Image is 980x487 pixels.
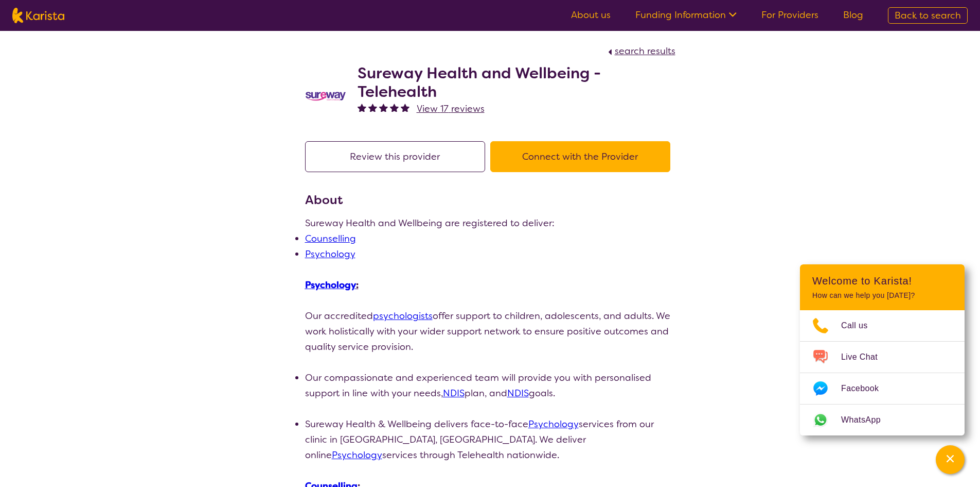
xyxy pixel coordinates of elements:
a: Back to search [888,7,968,24]
h2: Welcome to Karista! [812,275,952,287]
img: fullstar [358,103,366,112]
p: How can we help you [DATE]? [812,291,952,300]
a: View 17 reviews [417,101,485,116]
a: NDIS [443,387,465,399]
span: Facebook [841,381,891,396]
img: fullstar [379,103,388,112]
ul: Choose channel [800,310,965,435]
img: fullstar [368,103,377,112]
li: Sureway Health & Wellbeing delivers face-to-face services from our clinic in [GEOGRAPHIC_DATA], [... [305,416,675,463]
li: Our compassionate and experienced team will provide you with personalised support in line with yo... [305,370,675,401]
img: fullstar [390,103,399,112]
span: View 17 reviews [417,103,485,115]
span: Back to search [895,9,961,22]
span: search results [615,45,675,57]
button: Connect with the Provider [490,141,670,172]
a: Connect with the Provider [490,150,675,163]
a: NDIS [507,387,529,399]
a: Psychology [305,279,356,291]
a: Psychology [332,449,382,461]
button: Channel Menu [936,445,965,474]
img: vgwqq8bzw4bddvbx0uac.png [305,91,346,102]
span: WhatsApp [841,412,893,428]
a: Blog [843,9,863,21]
a: psychologists [373,310,433,322]
span: Live Chat [841,349,890,365]
a: search results [605,45,675,57]
a: Counselling [305,232,356,245]
a: Review this provider [305,150,490,163]
img: Karista logo [12,8,64,23]
a: Web link opens in a new tab. [800,405,965,435]
a: Funding Information [635,9,737,21]
a: About us [571,9,611,21]
button: Review this provider [305,141,485,172]
a: Psychology [528,418,579,430]
div: Channel Menu [800,264,965,435]
a: For Providers [761,9,818,21]
u: : [305,279,359,291]
a: Psychology [305,248,355,260]
span: Call us [841,318,880,333]
p: Sureway Health and Wellbeing are registered to deliver: [305,215,675,231]
h2: Sureway Health and Wellbeing - Telehealth [358,64,675,101]
h3: About [305,191,675,209]
img: fullstar [401,103,409,112]
p: Our accredited offer support to children, adolescents, and adults. We work holistically with your... [305,308,675,355]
